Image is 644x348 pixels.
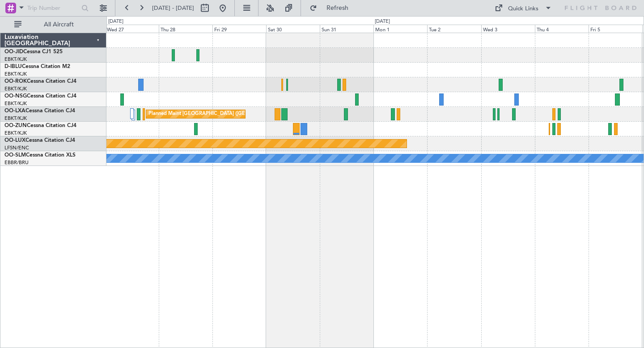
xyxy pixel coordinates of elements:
div: Wed 27 [105,25,159,33]
span: OO-ZUN [4,123,27,128]
a: OO-NSGCessna Citation CJ4 [4,93,76,99]
div: Thu 4 [535,25,589,33]
div: [DATE] [108,18,123,25]
span: OO-JID [4,49,23,55]
div: Thu 28 [159,25,212,33]
a: EBKT/KJK [4,130,27,136]
div: [DATE] [375,18,390,25]
a: OO-JIDCessna CJ1 525 [4,49,63,55]
button: Quick Links [490,1,556,15]
div: Planned Maint [GEOGRAPHIC_DATA] ([GEOGRAPHIC_DATA] National) [148,107,310,121]
span: All Aircraft [23,21,94,28]
div: Sat 30 [266,25,320,33]
span: OO-LXA [4,108,25,114]
a: EBBR/BRU [4,159,29,166]
span: Refresh [319,5,356,11]
div: Fri 29 [212,25,266,33]
span: D-IBLU [4,64,22,69]
a: OO-LXACessna Citation CJ4 [4,108,75,114]
div: Quick Links [508,4,538,13]
a: EBKT/KJK [4,115,27,122]
div: Tue 2 [427,25,481,33]
a: D-IBLUCessna Citation M2 [4,64,70,69]
div: Mon 1 [373,25,427,33]
div: Fri 5 [589,25,642,33]
div: Wed 3 [481,25,535,33]
a: EBKT/KJK [4,85,27,92]
span: OO-SLM [4,153,26,158]
button: Refresh [305,1,359,15]
span: OO-LUX [4,138,25,143]
span: OO-ROK [4,79,27,84]
a: EBKT/KJK [4,71,27,77]
span: [DATE] - [DATE] [152,4,194,12]
a: LFSN/ENC [4,144,29,151]
div: Sun 31 [320,25,373,33]
a: EBKT/KJK [4,100,27,107]
a: OO-LUXCessna Citation CJ4 [4,138,75,143]
button: All Aircraft [10,17,97,32]
a: OO-ZUNCessna Citation CJ4 [4,123,76,128]
input: Trip Number [27,1,79,15]
a: EBKT/KJK [4,56,27,63]
a: OO-SLMCessna Citation XLS [4,153,76,158]
a: OO-ROKCessna Citation CJ4 [4,79,76,84]
span: OO-NSG [4,93,27,99]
